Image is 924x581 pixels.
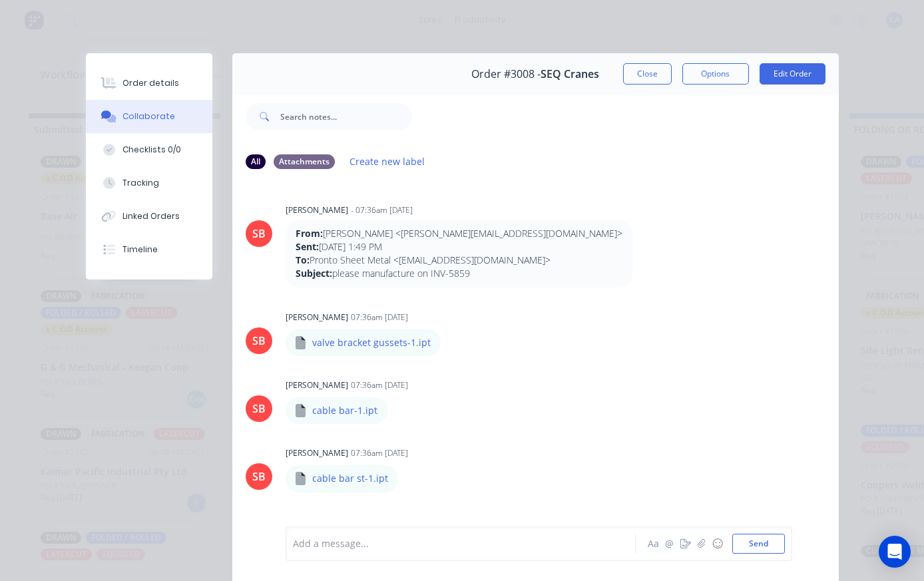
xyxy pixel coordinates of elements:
[274,154,335,169] div: Attachments
[122,244,158,256] div: Timeline
[286,311,348,323] div: [PERSON_NAME]
[296,227,323,240] strong: From:
[471,68,541,81] span: Order #3008 -
[296,227,622,281] p: [PERSON_NAME] <[PERSON_NAME][EMAIL_ADDRESS][DOMAIN_NAME]> [DATE] 1:49 PM Pronto Sheet Metal <[EMA...
[682,63,749,85] button: Options
[646,536,662,552] button: Aa
[252,469,266,484] div: SB
[312,336,431,349] p: valve bracket gussets-1.ipt
[296,254,310,266] strong: To:
[623,63,672,85] button: Close
[351,204,413,216] div: - 07:36am [DATE]
[252,333,266,349] div: SB
[343,152,432,170] button: Create new label
[86,166,212,200] button: Tracking
[122,177,159,189] div: Tracking
[296,267,332,280] strong: Subject:
[879,536,911,568] div: Open Intercom Messenger
[246,154,266,169] div: All
[86,100,212,133] button: Collaborate
[286,447,348,459] div: [PERSON_NAME]
[662,536,678,552] button: @
[122,210,180,222] div: Linked Orders
[86,233,212,266] button: Timeline
[286,379,348,391] div: [PERSON_NAME]
[541,68,599,81] span: SEQ Cranes
[351,447,408,459] div: 07:36am [DATE]
[86,67,212,100] button: Order details
[86,133,212,166] button: Checklists 0/0
[351,311,408,323] div: 07:36am [DATE]
[286,204,348,216] div: [PERSON_NAME]
[252,401,266,417] div: SB
[86,200,212,233] button: Linked Orders
[296,240,319,253] strong: Sent:
[732,534,785,554] button: Send
[312,404,377,417] p: cable bar-1.ipt
[122,144,181,156] div: Checklists 0/0
[760,63,825,85] button: Edit Order
[710,536,726,552] button: ☺
[312,472,388,485] p: cable bar st-1.ipt
[280,103,412,130] input: Search notes...
[351,379,408,391] div: 07:36am [DATE]
[122,110,175,122] div: Collaborate
[122,77,179,89] div: Order details
[252,226,266,242] div: SB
